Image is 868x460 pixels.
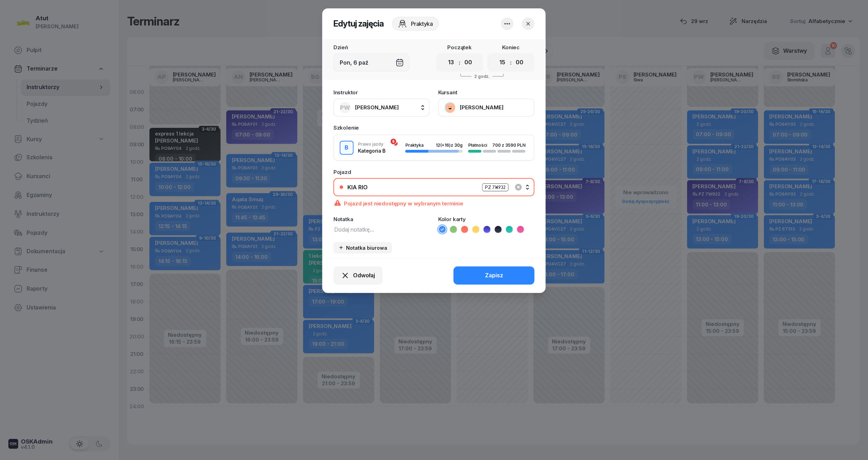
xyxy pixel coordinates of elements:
[438,98,535,117] button: [PERSON_NAME]
[353,271,375,280] span: Odwołaj
[454,266,535,285] button: Zapisz
[459,58,461,67] div: :
[510,58,512,67] div: :
[355,104,399,111] span: [PERSON_NAME]
[482,183,509,191] div: PZ 7W932
[333,196,535,208] div: Pojazd jest niedostępny w wybranym terminie
[333,98,430,117] button: PW[PERSON_NAME]
[333,178,535,196] button: KIA RIOPZ 7W932
[347,184,368,190] div: KIA RIO
[338,245,387,251] div: Notatka biurowa
[333,18,384,29] h2: Edytuj zajęcia
[333,266,383,285] button: Odwołaj
[333,242,392,254] button: Notatka biurowa
[485,271,503,280] div: Zapisz
[340,105,351,111] span: PW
